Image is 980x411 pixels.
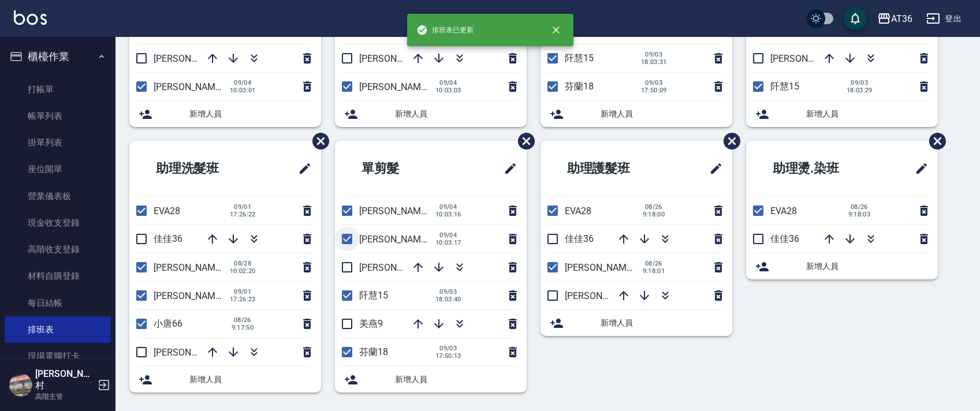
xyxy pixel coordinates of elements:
[565,81,594,92] span: 芬蘭18
[154,233,182,244] span: 佳佳36
[359,81,439,92] span: [PERSON_NAME]16
[921,124,948,158] span: 刪除班表
[5,42,111,72] button: 櫃檯作業
[230,324,255,331] span: 9:17:50
[230,79,256,87] span: 09/04
[344,148,457,189] h2: 單剪髮
[641,79,667,87] span: 09/03
[230,260,256,267] span: 08/28
[565,233,594,244] span: 佳佳36
[497,155,517,182] span: 修改班表的標題
[847,79,873,87] span: 09/03
[565,262,644,273] span: [PERSON_NAME]58
[359,234,434,245] span: [PERSON_NAME]6
[139,148,263,189] h2: 助理洗髮班
[189,373,312,386] span: 新增人員
[541,310,732,336] div: 新增人員
[154,347,233,358] span: [PERSON_NAME]56
[543,17,569,43] button: close
[641,211,666,218] span: 9:18:00
[230,203,256,211] span: 09/01
[154,262,233,273] span: [PERSON_NAME]58
[435,87,461,94] span: 10:03:03
[35,391,94,402] p: 高階主管
[770,233,799,244] span: 佳佳36
[641,58,667,66] span: 18:03:31
[129,101,321,127] div: 新增人員
[359,346,388,357] span: 芬蘭18
[641,267,666,275] span: 9:18:01
[304,124,331,158] span: 刪除班表
[5,183,111,210] a: 營業儀表板
[435,296,461,303] span: 18:03:40
[908,155,929,182] span: 修改班表的標題
[550,148,675,189] h2: 助理護髮班
[847,211,872,218] span: 9:18:03
[14,10,47,25] img: Logo
[435,239,461,246] span: 10:03:17
[359,206,439,216] span: [PERSON_NAME]16
[755,148,882,189] h2: 助理燙.染班
[230,87,256,94] span: 10:03:01
[154,81,233,92] span: [PERSON_NAME]16
[435,352,461,360] span: 17:50:13
[847,87,873,94] span: 18:03:29
[154,290,233,301] span: [PERSON_NAME]55
[129,367,321,393] div: 新增人員
[601,108,723,120] span: 新增人員
[702,155,723,182] span: 修改班表的標題
[5,236,111,263] a: 高階收支登錄
[154,318,182,329] span: 小唐66
[806,108,929,120] span: 新增人員
[9,373,32,397] img: Person
[844,7,867,30] button: save
[770,53,845,64] span: [PERSON_NAME]6
[230,211,256,218] span: 17:26:22
[435,79,461,87] span: 09/04
[154,206,180,216] span: EVA28
[5,129,111,156] a: 掛單列表
[641,87,667,94] span: 17:50:09
[641,203,666,211] span: 08/26
[335,101,527,127] div: 新增人員
[891,12,912,26] div: AT36
[230,288,256,296] span: 09/01
[746,253,938,279] div: 新增人員
[435,345,461,352] span: 09/03
[746,101,938,127] div: 新增人員
[395,373,517,386] span: 新增人員
[359,290,388,301] span: 阡慧15
[770,206,797,216] span: EVA28
[291,155,312,182] span: 修改班表的標題
[435,231,461,239] span: 09/04
[715,124,742,158] span: 刪除班表
[5,76,111,103] a: 打帳單
[565,53,594,63] span: 阡慧15
[5,210,111,236] a: 現金收支登錄
[35,368,94,391] h5: [PERSON_NAME]村
[5,103,111,129] a: 帳單列表
[435,288,461,296] span: 09/03
[806,260,929,272] span: 新增人員
[359,318,383,329] span: 美燕9
[770,81,799,92] span: 阡慧15
[922,8,966,29] button: 登出
[565,290,644,301] span: [PERSON_NAME]56
[416,24,474,36] span: 排班表已更新
[359,53,439,64] span: [PERSON_NAME]11
[230,267,256,275] span: 10:02:20
[335,367,527,393] div: 新增人員
[565,206,591,216] span: EVA28
[847,203,872,211] span: 08/26
[601,317,723,329] span: 新增人員
[230,296,256,303] span: 17:26:23
[435,203,461,211] span: 09/04
[5,156,111,182] a: 座位開單
[541,101,732,127] div: 新增人員
[435,211,461,218] span: 10:03:16
[359,262,439,273] span: [PERSON_NAME]11
[641,260,666,267] span: 08/26
[5,263,111,289] a: 材料自購登錄
[5,316,111,343] a: 排班表
[641,51,667,58] span: 09/03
